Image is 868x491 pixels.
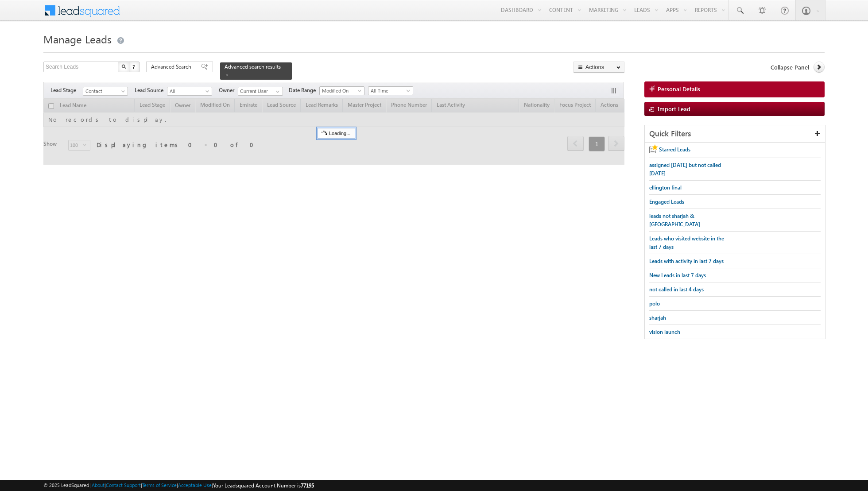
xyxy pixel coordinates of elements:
[649,272,706,278] span: New Leads in last 7 days
[771,63,809,71] span: Collapse Panel
[659,146,690,153] span: Starred Leads
[649,300,660,307] span: polo
[121,64,126,69] img: Search
[50,86,83,94] span: Lead Stage
[106,482,141,488] a: Contact Support
[135,86,167,94] span: Lead Source
[213,482,314,489] span: Your Leadsquared Account Number is
[132,63,136,70] span: ?
[83,87,128,96] a: Contact
[318,128,355,139] div: Loading...
[151,63,194,71] span: Advanced Search
[178,482,212,488] a: Acceptable Use
[225,63,281,70] span: Advanced search results
[301,482,314,489] span: 77195
[649,235,724,250] span: Leads who visited website in the last 7 days
[649,314,666,321] span: sharjah
[649,213,700,228] span: leads not sharjah & [GEOGRAPHIC_DATA]
[649,258,724,264] span: Leads with activity in last 7 days
[649,184,682,191] span: ellington final
[219,86,238,94] span: Owner
[319,86,364,95] a: Modified On
[645,125,825,143] div: Quick Filters
[649,162,721,177] span: assigned [DATE] but not called [DATE]
[129,62,139,72] button: ?
[43,32,112,46] span: Manage Leads
[142,482,177,488] a: Terms of Service
[649,286,704,293] span: not called in last 4 days
[658,105,690,112] span: Import Lead
[238,87,283,96] input: Type to Search
[649,198,684,205] span: Engaged Leads
[271,87,282,96] a: Show All Items
[368,86,413,95] a: All Time
[573,62,624,73] button: Actions
[289,86,319,94] span: Date Range
[92,482,105,488] a: About
[649,329,680,335] span: vision launch
[43,481,314,490] span: © 2025 LeadSquared | | | | |
[368,87,411,95] span: All Time
[320,87,362,95] span: Modified On
[167,87,212,96] a: All
[83,87,125,95] span: Contact
[644,81,825,97] a: Personal Details
[167,87,209,95] span: All
[658,85,700,93] span: Personal Details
